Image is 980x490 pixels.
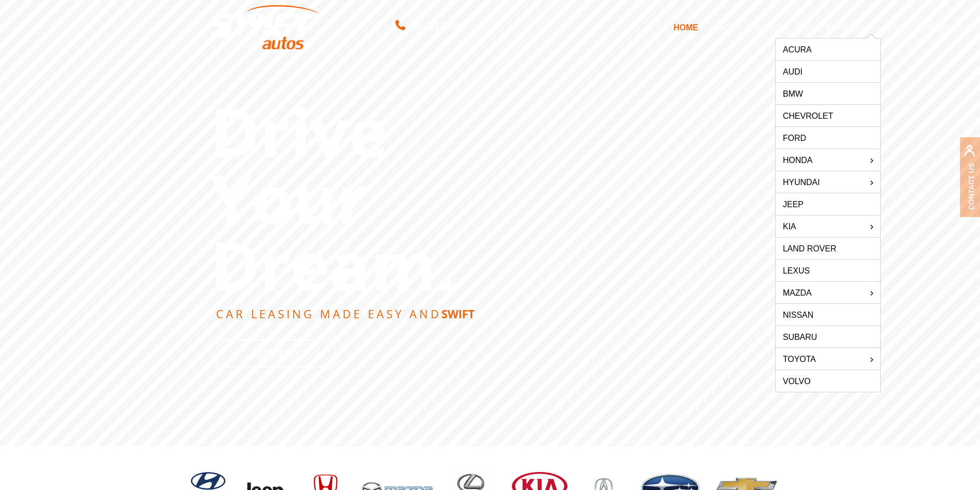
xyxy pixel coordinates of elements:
a: Toyota [776,348,880,370]
a: Acura [776,39,880,60]
a: Chevrolet [776,105,880,126]
a: Nissan [776,304,880,325]
a: Jeep [776,193,880,215]
a: Mazda [776,282,880,303]
a: HOME [666,16,705,38]
a: DEALS [748,16,789,38]
a: CONTACT US [912,16,979,38]
strong: SWIFT [441,306,475,321]
a: Hyundai [776,171,880,193]
a: ABOUT [705,16,748,38]
a: KIA [776,215,880,237]
span: 855.793.2888 [405,20,462,34]
a: Audi [776,61,880,82]
rs-layer: CAR LEASING MADE EASY AND [216,308,475,319]
a: Land Rover [776,238,880,259]
a: BMW [776,83,880,104]
a: FAQ [881,16,912,38]
a: Lexus [776,260,880,281]
a: 855.793.2888 [396,23,462,31]
rs-layer: Drive Your Dream. [210,98,455,298]
a: Subaru [776,326,880,348]
a: Let's Talk [217,339,335,368]
a: HONDA [776,149,880,171]
a: LEASE BY MAKE [790,16,881,38]
a: Ford [776,127,880,149]
a: Volvo [776,370,880,392]
img: Swift Autos [211,5,319,50]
